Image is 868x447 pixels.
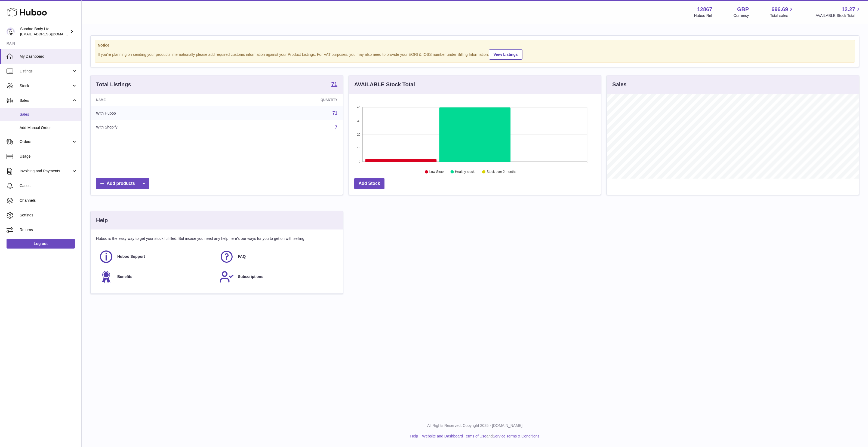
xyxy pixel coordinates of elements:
text: 10 [357,146,360,150]
text: Healthy stock [455,170,475,174]
span: Listings [20,69,72,74]
a: Service Terms & Conditions [493,434,540,438]
text: 20 [357,133,360,136]
h3: Help [96,217,108,224]
a: Huboo Support [99,249,214,264]
div: Huboo Ref [694,13,712,18]
a: 7 [335,125,337,130]
a: 696.69 Total sales [770,6,794,18]
a: 12.27 AVAILABLE Stock Total [815,6,861,18]
span: Channels [20,198,77,203]
td: With Huboo [91,106,227,120]
th: Name [91,94,227,106]
span: 12.27 [842,6,855,13]
strong: 12867 [697,6,712,13]
text: Low Stock [429,170,445,174]
span: Returns [20,227,77,232]
p: All Rights Reserved. Copyright 2025 - [DOMAIN_NAME] [86,423,864,428]
a: 71 [333,111,337,115]
span: [EMAIL_ADDRESS][DOMAIN_NAME] [20,32,80,36]
a: FAQ [219,249,334,264]
span: Cases [20,183,77,188]
li: and [420,434,539,439]
strong: GBP [737,6,749,13]
span: Stock [20,83,72,88]
text: 30 [357,119,360,123]
a: Log out [7,239,75,249]
span: Subscriptions [238,274,263,279]
text: Stock over 2 months [487,170,516,174]
span: Huboo Support [117,254,145,259]
a: Add Stock [354,178,384,189]
p: Huboo is the easy way to get your stock fulfilled. But incase you need any help here's our ways f... [96,236,337,241]
span: Sales [20,98,72,103]
th: Quantity [227,94,343,106]
span: Add Manual Order [20,125,77,130]
span: Benefits [117,274,132,279]
span: FAQ [238,254,246,259]
a: Subscriptions [219,270,334,284]
h3: Total Listings [96,81,131,88]
strong: 71 [331,81,337,87]
h3: Sales [612,81,626,88]
span: Usage [20,154,77,159]
span: 696.69 [771,6,788,13]
span: Sales [20,112,77,117]
td: With Shopify [91,120,227,134]
span: My Dashboard [20,54,77,59]
span: Invoicing and Payments [20,169,72,174]
span: Orders [20,139,72,144]
div: Currency [734,13,749,18]
span: AVAILABLE Stock Total [815,13,861,18]
text: 40 [357,106,360,109]
h3: AVAILABLE Stock Total [354,81,415,88]
a: Website and Dashboard Terms of Use [422,434,486,438]
div: If you're planning on sending your products internationally please add required customs informati... [98,48,852,60]
a: Benefits [99,270,214,284]
span: Total sales [770,13,794,18]
span: Settings [20,213,77,218]
a: Add products [96,178,149,189]
div: Sundae Body Ltd [20,26,69,37]
strong: Notice [98,43,852,48]
a: 71 [331,81,337,88]
img: internalAdmin-12867@internal.huboo.com [7,27,15,36]
text: 0 [359,160,360,163]
a: View Listings [489,49,522,60]
a: Help [410,434,418,438]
